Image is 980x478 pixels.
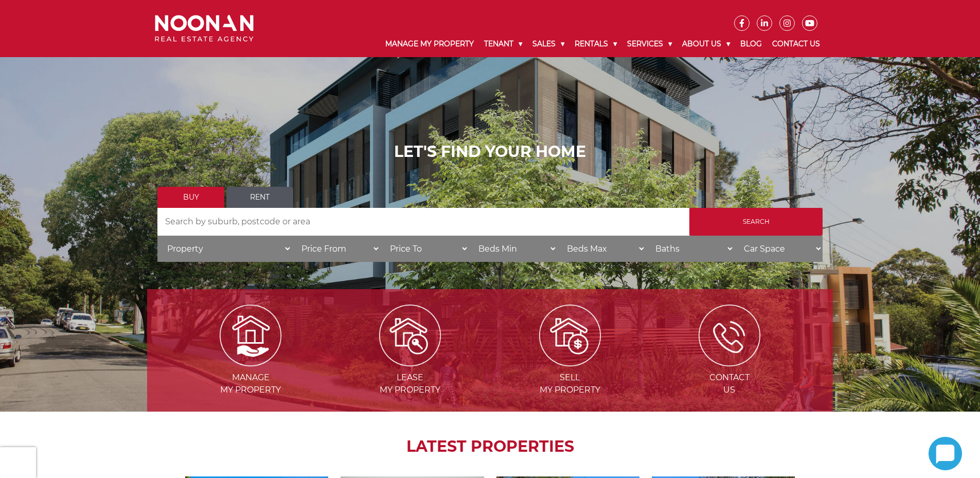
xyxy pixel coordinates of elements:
a: Services [622,31,677,57]
img: ICONS [699,305,760,366]
img: Noonan Real Estate Agency [155,15,254,42]
h1: LET'S FIND YOUR HOME [157,143,823,161]
span: Lease my Property [331,371,489,396]
img: Sell my property [539,305,601,366]
span: Manage my Property [172,371,329,396]
a: Blog [735,31,767,57]
a: Buy [157,187,224,208]
a: Sales [527,31,569,57]
img: Manage my Property [220,305,281,366]
input: Search [689,208,823,236]
input: Search by suburb, postcode or area [157,208,689,236]
a: About Us [677,31,735,57]
a: ContactUs [651,330,808,395]
a: Tenant [479,31,527,57]
a: Managemy Property [172,330,329,395]
img: Lease my property [379,305,441,366]
span: Sell my Property [491,371,649,396]
a: Rent [226,187,293,208]
a: Sellmy Property [491,330,649,395]
a: Manage My Property [380,31,479,57]
a: Rentals [569,31,622,57]
h2: LATEST PROPERTIES [173,437,807,456]
span: Contact Us [651,371,808,396]
a: Contact Us [767,31,825,57]
a: Leasemy Property [331,330,489,395]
